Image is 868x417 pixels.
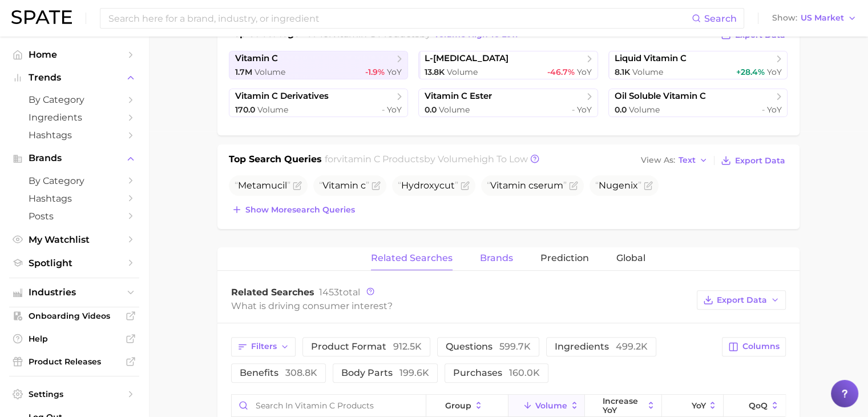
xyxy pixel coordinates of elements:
a: l-[MEDICAL_DATA]13.8k Volume-46.7% YoY [418,51,598,79]
a: vitamin c derivatives170.0 Volume- YoY [229,89,409,117]
h1: Top Search Queries [229,153,322,169]
span: Show more search queries [245,205,355,215]
span: 1.7m [235,67,252,77]
span: 13.8k [425,67,445,77]
span: Export Data [717,295,767,305]
span: 1453 [319,287,339,298]
span: Vitamin [322,180,358,191]
span: YoY [766,67,781,77]
span: Home [29,49,120,60]
a: Onboarding Videos [9,307,139,324]
span: questions [446,341,531,352]
button: Show moresearch queries [229,202,358,218]
span: Nugenix [595,180,641,191]
button: ShowUS Market [769,11,859,26]
input: Search here for a brand, industry, or ingredient [107,9,692,28]
button: Flag as miscategorized or irrelevant [461,181,470,190]
span: Hashtags [29,193,120,204]
span: Search [704,13,737,24]
span: YoY [577,105,592,115]
span: vitamin c derivatives [235,91,329,102]
span: Prediction [540,253,589,263]
a: Help [9,330,139,347]
span: YoY [577,67,592,77]
a: Hashtags [9,126,139,144]
button: Flag as miscategorized or irrelevant [293,181,302,190]
span: 308.8k [285,367,317,378]
span: 499.2k [616,341,648,352]
span: liquid vitamin c [615,53,687,64]
a: vitamin c1.7m Volume-1.9% YoY [229,51,409,79]
span: Hydroxy ut [398,180,458,191]
button: Brands [9,150,139,167]
span: Related Searches [231,287,314,298]
button: increase YoY [585,395,661,417]
span: YoY [691,401,705,410]
span: purchases [453,367,540,378]
span: Global [616,253,645,263]
span: high to low [473,154,528,165]
span: benefits [240,367,317,378]
button: Flag as miscategorized or irrelevant [569,181,578,190]
span: Filters [251,342,277,351]
a: Hashtags [9,190,139,207]
button: View AsText [638,153,711,168]
span: - [761,105,764,115]
span: QoQ [749,401,768,410]
span: Volume [255,67,285,77]
a: Ingredients [9,109,139,126]
span: total [319,287,360,298]
span: Brands [480,253,513,263]
span: by Category [29,94,120,105]
span: Related Searches [371,253,453,263]
a: liquid vitamin c8.1k Volume+28.4% YoY [608,51,788,79]
span: vitamin c products [337,154,424,165]
span: 199.6k [399,367,429,378]
span: Columns [742,342,780,351]
button: YoY [662,395,724,417]
span: 170.0 [235,105,255,115]
span: Volume [257,105,288,115]
span: Help [29,334,120,344]
button: Trends [9,69,139,86]
span: vitamin c ester [425,91,492,102]
button: Flag as miscategorized or irrelevant [372,181,381,190]
span: Text [679,157,696,163]
button: Export Data [697,290,786,310]
span: 599.7k [499,341,531,352]
span: Volume [632,67,663,77]
h2: for by Volume [325,153,528,169]
span: Product Releases [29,356,120,367]
span: body parts [341,367,429,378]
button: Export Data [718,153,788,169]
span: serum [487,180,567,191]
span: product format [311,341,422,352]
span: Onboarding Videos [29,311,120,321]
span: Volume [439,105,470,115]
span: YoY [387,105,402,115]
span: Volume [535,401,567,410]
span: Volume [629,105,660,115]
button: Columns [722,337,785,356]
span: increase YoY [602,396,644,415]
button: Volume [508,395,585,417]
a: Home [9,46,139,63]
img: SPATE [11,10,72,24]
input: Search in vitamin c products [232,395,426,416]
button: Industries [9,284,139,301]
span: Spotlight [29,258,120,268]
span: Export Data [735,156,785,166]
a: My Watchlist [9,231,139,248]
span: 912.5k [393,341,422,352]
span: Volume [447,67,478,77]
a: Spotlight [9,254,139,272]
span: l-[MEDICAL_DATA] [425,53,508,64]
a: by Category [9,172,139,190]
a: vitamin c ester0.0 Volume- YoY [418,89,598,117]
span: ingredients [555,341,648,352]
span: Vitamin [490,180,526,191]
a: oil soluble vitamin c0.0 Volume- YoY [608,89,788,117]
span: 8.1k [615,67,630,77]
button: Flag as miscategorized or irrelevant [644,181,653,190]
span: Metamu il [235,180,290,191]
